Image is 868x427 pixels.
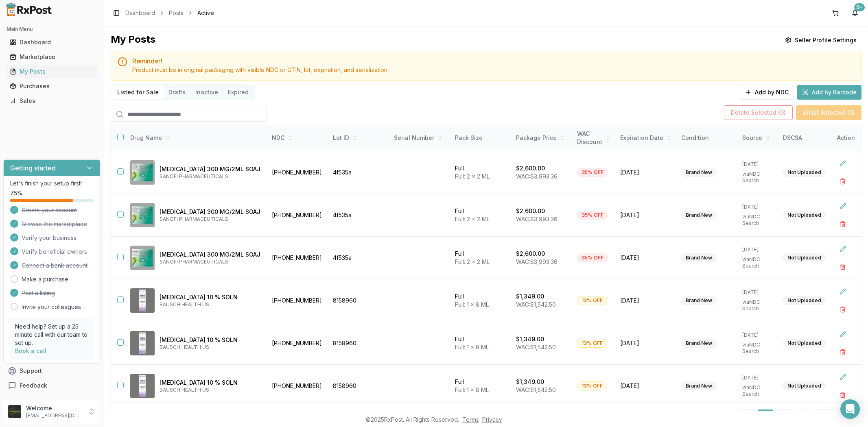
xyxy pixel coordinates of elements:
button: 11 [815,410,834,424]
h5: Reminder! [132,58,855,64]
td: 4f535a [328,194,389,237]
p: Let's finish your setup first! [10,179,94,187]
img: Jublia 10 % SOLN [130,374,155,398]
div: Not Uploaded [783,168,826,177]
div: Marketplace [10,53,94,61]
div: 9+ [854,3,865,11]
span: Full: 1 x 8 ML [455,301,489,308]
span: Post a listing [22,289,55,297]
button: Drafts [164,86,190,99]
div: NDC [272,134,323,142]
img: Dupixent 300 MG/2ML SOAJ [130,203,155,227]
div: Dashboard [10,38,94,46]
p: SANOFI PHARMACEUTICALS [160,259,260,265]
td: [PHONE_NUMBER] [267,237,328,279]
a: Privacy [482,416,502,423]
div: Brand New [681,168,717,177]
span: [DATE] [620,382,671,390]
div: Open Intercom Messenger [840,399,860,419]
td: 8158960 [328,279,389,322]
p: [MEDICAL_DATA] 300 MG/2ML SOAJ [160,165,260,173]
button: Edit [835,156,850,171]
td: 4f535a [328,151,389,194]
nav: breadcrumb [125,9,214,17]
div: 13% OFF [577,296,607,305]
th: Condition [676,125,737,151]
button: Delete [835,259,850,274]
span: WAC: $1,542.50 [516,344,556,351]
td: Full [450,151,511,194]
button: 2 [776,410,794,424]
span: Connect a bank account [22,261,87,270]
p: via NDC Search [742,299,773,312]
button: Delete [835,302,850,317]
a: Dashboard [7,35,97,50]
p: $2,600.00 [516,207,545,215]
p: $1,349.00 [516,292,544,301]
p: $1,349.00 [516,335,544,343]
div: Brand New [681,381,717,390]
button: Add by NDC [740,85,794,100]
p: [DATE] [742,204,773,210]
button: Seller Profile Settings [780,33,861,48]
div: 35% OFF [577,211,608,220]
button: Delete [835,345,850,359]
div: Purchases [10,82,94,90]
p: [DATE] [742,246,773,253]
span: WAC: $3,993.36 [516,216,558,222]
button: Add by Barcode [797,85,861,100]
button: Inactive [190,86,223,99]
span: Feedback [20,381,47,390]
div: Package Price [516,134,567,142]
div: Not Uploaded [783,253,826,262]
td: 8158960 [328,322,389,365]
a: My Posts [7,64,97,79]
p: SANOFI PHARMACEUTICALS [160,216,260,222]
p: via NDC Search [742,384,773,397]
button: My Posts [3,65,101,78]
div: Not Uploaded [783,381,826,390]
img: Jublia 10 % SOLN [130,331,155,355]
p: SANOFI PHARMACEUTICALS [160,173,260,180]
div: Product must be in original packaging with visible NDC or GTIN, lot, expiration, and serialization. [132,66,855,74]
p: via NDC Search [742,256,773,269]
th: Pack Size [450,125,511,151]
div: My Posts [10,68,94,76]
button: Listed for Sale [112,86,164,99]
p: [MEDICAL_DATA] 10 % SOLN [160,379,260,387]
th: Action [831,125,861,151]
span: Full: 2 x 2 ML [455,216,490,222]
button: Edit [835,284,850,299]
div: 35% OFF [577,253,608,262]
div: Source [742,134,773,142]
td: Full [450,322,511,365]
button: Delete [835,217,850,231]
img: Dupixent 300 MG/2ML SOAJ [130,160,155,185]
p: $2,600.00 [516,250,545,258]
span: Browse the marketplace [22,220,87,228]
div: Expiration Date [620,134,671,142]
button: Feedback [3,378,101,393]
td: [PHONE_NUMBER] [267,194,328,237]
p: Welcome [26,404,83,412]
span: Full: 1 x 8 ML [455,386,489,393]
a: Marketplace [7,50,97,64]
a: Invite your colleagues [22,303,81,311]
p: via NDC Search [742,171,773,184]
button: Support [3,364,101,378]
img: RxPost Logo [3,3,55,16]
div: Brand New [681,253,717,262]
td: [PHONE_NUMBER] [267,365,328,407]
a: Terms [462,416,479,423]
button: Edit [835,370,850,384]
div: 13% OFF [577,339,607,348]
button: Sales [3,94,101,107]
div: 35% OFF [577,168,608,177]
div: Not Uploaded [783,339,826,348]
p: $2,600.00 [516,164,545,172]
span: Active [197,9,214,17]
img: User avatar [8,405,21,418]
p: [DATE] [742,161,773,168]
span: Full: 1 x 8 ML [455,344,489,351]
a: Make a purchase [22,275,68,283]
